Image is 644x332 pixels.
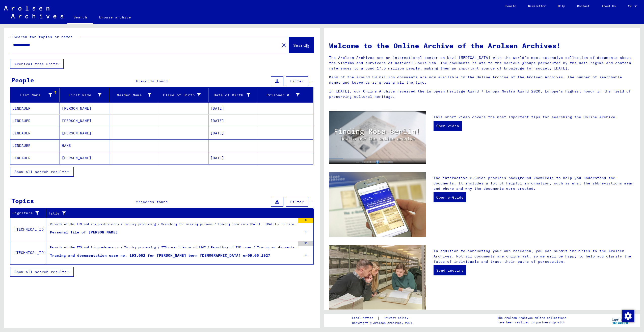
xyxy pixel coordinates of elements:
button: Filter [286,76,308,86]
img: inquiries.jpg [329,245,426,310]
mat-cell: HANS [60,139,109,152]
p: The Arolsen Archives are an international center on Nazi [MEDICAL_DATA] with the world’s most ext... [329,55,635,71]
mat-cell: [DATE] [208,127,258,139]
img: video.jpg [329,111,426,164]
div: First Name [62,92,101,98]
div: Signature [12,209,46,217]
p: In addition to conducting your own research, you can submit inquiries to the Arolsen Archives. No... [434,248,635,264]
p: The Arolsen Archives online collections [497,316,566,320]
a: Browse archive [93,11,137,23]
p: In [DATE], our Online Archive received the European Heritage Award / Europa Nostra Award 2020, Eu... [329,89,635,99]
span: Search [293,43,308,48]
td: [TECHNICAL_ID] [10,241,46,264]
mat-cell: [PERSON_NAME] [60,127,109,139]
a: Legal notice [352,315,377,321]
div: Maiden Name [111,91,158,99]
span: Show all search results [14,270,67,274]
div: Prisoner # [260,92,300,98]
span: records found [138,200,168,204]
button: Show all search results [10,167,74,177]
div: Records of the ITS and its predecessors / Inquiry processing / Searching for missing persons / Tr... [50,222,296,229]
div: | [352,315,414,321]
span: Filter [290,79,304,83]
div: Last Name [12,91,60,99]
div: Signature [12,210,40,216]
div: First Name [62,91,109,99]
a: Privacy policy [380,315,414,321]
div: People [11,76,34,85]
div: Title [48,209,307,217]
div: Place of Birth [161,92,201,98]
span: EN [628,5,633,8]
button: Filter [286,197,308,207]
img: eguide.jpg [329,172,426,237]
span: 2 [136,200,138,204]
div: Personal file of [PERSON_NAME] [50,230,118,235]
img: yv_logo.png [611,314,630,326]
mat-header-cell: Date of Birth [208,88,258,102]
a: Open video [434,121,462,131]
mat-label: Search for topics or names [14,35,73,39]
div: Prisoner # [260,91,307,99]
div: Place of Birth [161,91,208,99]
button: Clear [279,40,289,50]
div: Last Name [12,92,52,98]
td: [TECHNICAL_ID] [10,218,46,241]
mat-cell: LINDAUER [10,102,60,114]
mat-cell: LINDAUER [10,139,60,152]
span: 6 [136,79,138,83]
button: Search [289,37,314,53]
div: Tracing and documentation case no. 193.052 for [PERSON_NAME] born [DEMOGRAPHIC_DATA] or09.06.1927 [50,253,270,258]
mat-cell: [PERSON_NAME] [60,152,109,164]
p: Copyright © Arolsen Archives, 2021 [352,321,414,325]
a: Send inquiry [434,265,466,275]
button: Archival tree units [10,59,64,69]
a: Search [67,11,93,24]
h1: Welcome to the Online Archive of the Arolsen Archives! [329,40,635,51]
div: Maiden Name [111,92,151,98]
span: records found [138,79,168,83]
p: The interactive e-Guide provides background knowledge to help you understand the documents. It in... [434,175,635,191]
mat-cell: [DATE] [208,152,258,164]
mat-cell: LINDAUER [10,152,60,164]
mat-cell: LINDAUER [10,115,60,127]
span: Show all search results [14,170,67,174]
mat-header-cell: Place of Birth [159,88,208,102]
span: Filter [290,200,304,204]
mat-cell: [PERSON_NAME] [60,102,109,114]
button: Show all search results [10,267,74,277]
p: Many of the around 30 million documents are now available in the Online Archive of the Arolsen Ar... [329,75,635,85]
mat-header-cell: Maiden Name [109,88,159,102]
mat-icon: close [281,42,287,48]
div: 3 [298,218,313,223]
a: Open e-Guide [434,192,466,202]
mat-header-cell: First Name [60,88,109,102]
div: Topics [11,196,34,205]
div: Date of Birth [210,92,250,98]
mat-cell: [PERSON_NAME] [60,115,109,127]
mat-cell: [DATE] [208,102,258,114]
p: This short video covers the most important tips for searching the Online Archive. [434,114,635,120]
p: have been realized in partnership with [497,320,566,325]
div: Date of Birth [210,91,258,99]
div: 36 [298,241,313,246]
mat-header-cell: Last Name [10,88,60,102]
mat-header-cell: Prisoner # [258,88,313,102]
img: Change consent [622,310,634,322]
mat-cell: [DATE] [208,115,258,127]
div: Records of the ITS and its predecessors / Inquiry processing / ITS case files as of 1947 / Reposi... [50,245,296,252]
div: Title [48,211,301,216]
img: Arolsen_neg.svg [4,6,63,18]
mat-cell: LINDAUER [10,127,60,139]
